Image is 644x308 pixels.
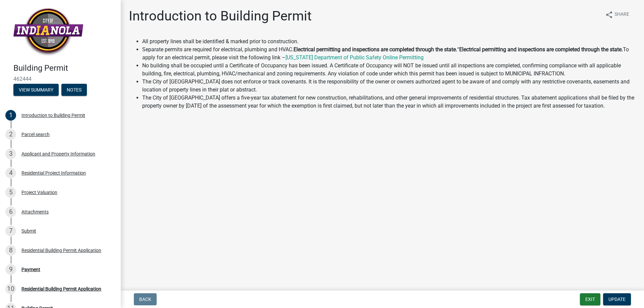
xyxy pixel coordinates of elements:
[13,7,83,56] img: City of Indianola, Iowa
[605,11,613,19] i: share
[21,209,49,214] div: Attachments
[5,206,16,217] div: 6
[142,94,636,110] li: The City of [GEOGRAPHIC_DATA] offers a five-year tax abatement for new construction, rehabilitati...
[600,8,635,21] button: shareShare
[21,190,57,195] div: Project Valuation
[142,46,636,62] li: Separate permits are required for electrical, plumbing and HVAC. “ To apply for an electrical per...
[608,297,626,302] span: Update
[129,8,312,24] h1: Introduction to Building Permit
[21,287,101,291] div: Residential Building Permit Application
[5,110,16,121] div: 1
[459,46,623,53] strong: Electrical permitting and inspections are completed through the state.
[21,113,85,118] div: Introduction to Building Permit
[13,76,107,82] span: 462444
[142,38,636,46] li: All property lines shall be identified & marked prior to construction.
[5,284,16,294] div: 10
[21,229,36,233] div: Submit
[61,87,87,93] wm-modal-confirm: Notes
[603,293,631,305] button: Update
[13,87,59,93] wm-modal-confirm: Summary
[142,78,636,94] li: The City of [GEOGRAPHIC_DATA] does not enforce or track covenants. It is the responsibility of th...
[21,132,50,137] div: Parcel search
[580,293,600,305] button: Exit
[142,62,636,78] li: No building shall be occupied until a Certificate of Occupancy has been issued. A Certificate of ...
[5,168,16,178] div: 4
[21,171,86,175] div: Residential Project Information
[134,293,157,305] button: Back
[13,84,59,96] button: View Summary
[5,245,16,256] div: 8
[21,267,40,272] div: Payment
[21,151,95,156] div: Applicant and Property Information
[5,187,16,198] div: 5
[5,148,16,159] div: 3
[5,129,16,140] div: 2
[5,264,16,275] div: 9
[5,226,16,236] div: 7
[285,54,424,61] a: [US_STATE] Department of Public Safety Online Permitting
[21,248,101,253] div: Residential Building Permit Application
[614,11,629,19] span: Share
[61,84,87,96] button: Notes
[139,297,151,302] span: Back
[13,63,115,73] h4: Building Permit
[293,46,457,53] strong: Electrical permitting and inspections are completed through the state.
